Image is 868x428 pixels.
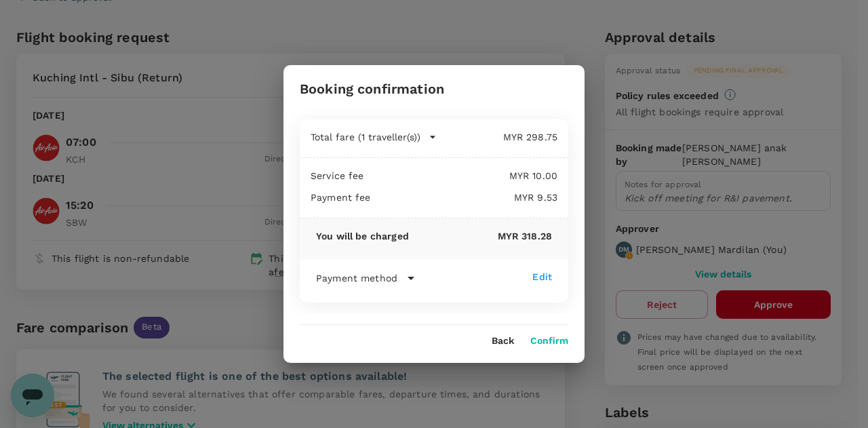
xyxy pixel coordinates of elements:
div: Edit [532,270,552,284]
p: MYR 10.00 [364,169,557,182]
button: Confirm [530,336,568,347]
h3: Booking confirmation [300,81,444,97]
p: MYR 318.28 [409,229,552,243]
button: Total fare (1 traveller(s)) [311,130,437,144]
p: Payment fee [311,191,371,204]
p: Service fee [311,169,364,182]
p: MYR 298.75 [437,130,557,144]
p: Total fare (1 traveller(s)) [311,130,420,144]
p: MYR 9.53 [371,191,557,204]
button: Back [492,336,514,347]
p: Payment method [316,271,397,285]
p: You will be charged [316,229,409,243]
